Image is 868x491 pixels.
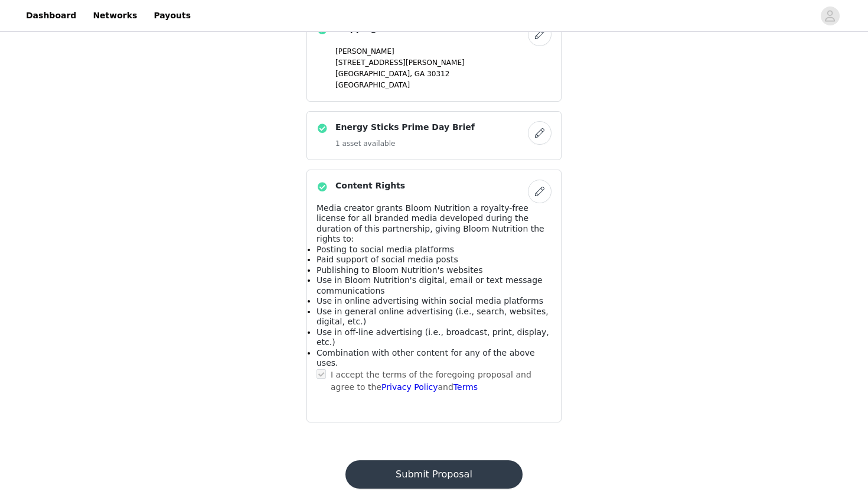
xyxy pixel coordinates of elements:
p: [STREET_ADDRESS][PERSON_NAME] [335,57,552,68]
div: Shipping Information [306,12,562,102]
div: avatar [824,6,836,25]
p: [GEOGRAPHIC_DATA] [335,80,552,90]
a: Terms [453,382,478,392]
div: Content Rights [306,170,562,422]
a: Payouts [146,2,198,29]
span: Use in online advertising within social media platforms [316,296,543,305]
p: [PERSON_NAME] [335,46,552,57]
span: GA [415,70,425,78]
span: Combination with other content for any of the above uses. [316,348,535,368]
a: Networks [86,2,144,29]
span: Use in general online advertising (i.e., search, websites, digital, etc.) [316,307,549,327]
a: Privacy Policy [381,382,438,392]
span: Publishing to Bloom Nutrition's websites [316,265,483,275]
button: Submit Proposal [345,460,522,489]
h5: 1 asset available [335,138,475,149]
span: Posting to social media platforms [316,245,454,254]
h4: Content Rights [335,180,405,192]
a: Dashboard [19,2,83,29]
span: Use in Bloom Nutrition's digital, email or text message communications [316,275,543,295]
h4: Energy Sticks Prime Day Brief [335,121,475,134]
span: 30312 [427,70,449,78]
p: I accept the terms of the foregoing proposal and agree to the and [331,369,552,394]
span: [GEOGRAPHIC_DATA], [335,70,412,78]
div: Energy Sticks Prime Day Brief [306,111,562,160]
span: Media creator grants Bloom Nutrition a royalty-free license for all branded media developed durin... [316,203,544,244]
span: Paid support of social media posts [316,255,458,264]
span: Use in off-line advertising (i.e., broadcast, print, display, etc.) [316,327,549,347]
